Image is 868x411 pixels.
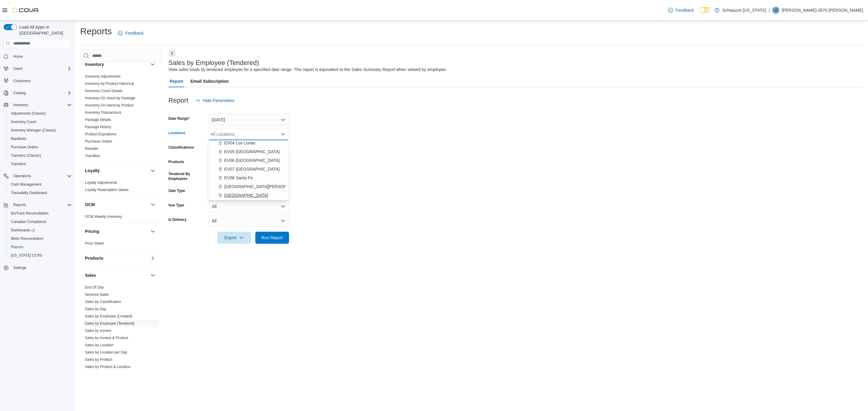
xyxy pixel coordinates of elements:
[85,343,114,348] span: Sales by Location
[224,192,268,198] span: [GEOGRAPHIC_DATA]
[13,103,28,107] span: Inventory
[11,128,56,133] span: Inventory Manager (Classic)
[1,89,74,97] button: Catalog
[80,179,161,196] div: Loyalty
[85,255,103,261] h3: Products
[85,96,135,100] a: Inventory On Hand by Package
[11,89,72,97] span: Catalog
[85,110,121,115] a: Inventory Transactions
[149,272,156,279] button: Sales
[8,118,39,125] a: Inventory Count
[8,144,72,151] span: Purchase Orders
[85,88,123,93] span: Inventory Count Details
[208,215,289,227] button: All
[80,240,161,249] div: Pricing
[85,272,148,278] button: Sales
[8,135,72,142] span: Manifests
[85,357,112,362] span: Sales by Product
[6,226,74,234] a: Dashboards
[85,329,111,333] a: Sales by Invoice
[85,139,112,144] span: Purchase Orders
[85,335,128,340] span: Sales by Invoice & Product
[11,145,38,150] span: Purchase Orders
[168,145,194,150] label: Classifications
[85,350,127,354] a: Sales by Location per Day
[85,285,104,290] span: End Of Day
[85,228,99,234] h3: Pricing
[8,152,43,159] a: Transfers (Classic)
[85,314,132,318] a: Sales by Employee (Created)
[149,255,156,262] button: Products
[11,172,33,180] button: Operations
[6,243,74,251] button: Reports
[85,321,134,326] a: Sales by Employee (Tendered)
[85,74,121,79] span: Inventory Adjustments
[85,180,117,185] span: Loyalty Adjustments
[208,191,289,200] button: [GEOGRAPHIC_DATA]
[85,292,109,297] a: Itemized Sales
[85,132,116,137] span: Product Expirations
[149,61,156,68] button: Inventory
[6,234,74,243] button: Metrc Reconciliation
[782,7,863,14] p: [PERSON_NAME]-2870 [PERSON_NAME]
[8,110,72,117] span: Adjustments (Classic)
[85,202,148,208] button: OCM
[85,118,111,122] a: Package Details
[261,235,283,241] span: Run Report
[224,166,280,172] span: EV07 [GEOGRAPHIC_DATA]
[85,153,100,158] span: Transfers
[85,81,134,86] span: Inventory by Product Historical
[13,265,26,270] span: Settings
[8,218,49,225] a: Canadian Compliance
[11,162,26,166] span: Transfers
[85,350,127,355] span: Sales by Location per Day
[6,218,74,226] button: Canadian Compliance
[168,203,184,208] label: Use Type
[8,127,58,134] a: Inventory Manager (Classic)
[85,168,100,174] h3: Loyalty
[13,174,31,178] span: Operations
[224,157,280,163] span: EV06 [GEOGRAPHIC_DATA]
[12,7,39,13] img: Cova
[85,125,111,129] a: Package History
[85,299,121,304] span: Sales by Classification
[6,143,74,151] button: Purchase Orders
[85,336,128,340] a: Sales by Invoice & Product
[85,241,104,246] span: Price Sheet
[8,252,45,259] a: [US_STATE] CCRS
[208,147,289,156] button: EV05 [GEOGRAPHIC_DATA]
[6,109,74,118] button: Adjustments (Classic)
[8,210,51,217] a: BioTrack Reconciliation
[85,74,121,79] a: Inventory Adjustments
[85,307,106,311] span: Sales by Day
[85,228,148,234] button: Pricing
[208,139,289,147] button: EV04 Los Lunas
[8,235,46,242] a: Metrc Reconciliation
[168,66,447,73] div: View sales totals by tendered employee for a specified date range. This report is equivalent to t...
[168,59,259,66] h3: Sales by Employee (Tendered)
[255,232,289,244] button: Run Report
[11,236,43,241] span: Metrc Reconciliation
[11,172,72,180] span: Operations
[8,144,41,151] a: Purchase Orders
[666,4,696,16] a: Feedback
[85,89,123,93] a: Inventory Count Details
[6,151,74,160] button: Transfers (Classic)
[11,77,33,85] a: Customers
[8,210,72,217] span: BioTrack Reconciliation
[11,111,46,116] span: Adjustments (Classic)
[8,152,72,159] span: Transfers (Classic)
[208,114,289,126] button: [DATE]
[85,365,131,369] a: Sales by Product & Location
[168,159,184,164] label: Products
[8,227,72,234] span: Dashboards
[6,209,74,218] button: BioTrack Reconciliation
[1,52,74,60] button: Home
[85,215,122,219] a: OCM Weekly Inventory
[224,140,255,146] span: EV04 Los Lunas
[8,227,37,234] a: Dashboards
[85,292,109,297] span: Itemized Sales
